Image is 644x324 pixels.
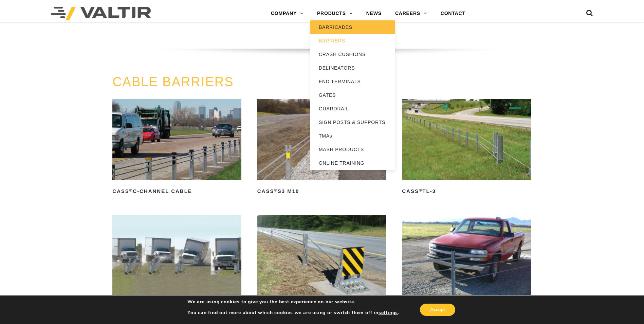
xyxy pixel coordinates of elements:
[257,215,386,312] a: CET™CASS®End Terminal
[402,215,531,312] a: NU-CABLE™Cable Barrier
[310,102,395,115] a: GUARDRAIL
[112,99,241,197] a: CASS®C-Channel Cable
[187,299,399,305] p: We are using cookies to give you the best experience on our website.
[274,188,277,192] sup: ®
[402,99,531,197] a: CASS®TL-3
[257,186,386,197] h2: CASS S3 M10
[264,7,310,20] a: COMPANY
[420,304,455,316] button: Accept
[310,34,395,48] a: BARRIERS
[310,129,395,143] a: TMAs
[310,48,395,61] a: CRASH CUSHIONS
[419,188,422,192] sup: ®
[310,75,395,88] a: END TERMINALS
[310,143,395,156] a: MASH PRODUCTS
[310,115,395,129] a: SIGN POSTS & SUPPORTS
[310,20,395,34] a: BARRICADES
[187,310,399,316] p: You can find out more about which cookies we are using or switch them off in .
[310,61,395,75] a: DELINEATORS
[388,7,434,20] a: CAREERS
[112,186,241,197] h2: CASS C-Channel Cable
[51,7,151,20] img: Valtir
[402,186,531,197] h2: CASS TL-3
[112,75,234,89] a: CABLE BARRIERS
[379,310,398,316] button: settings
[112,215,241,312] a: CASS®TL-4
[129,188,133,192] sup: ®
[360,7,388,20] a: NEWS
[434,7,472,20] a: CONTACT
[257,99,386,197] a: CASS®S3 M10
[310,156,395,170] a: ONLINE TRAINING
[310,88,395,102] a: GATES
[310,7,360,20] a: PRODUCTS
